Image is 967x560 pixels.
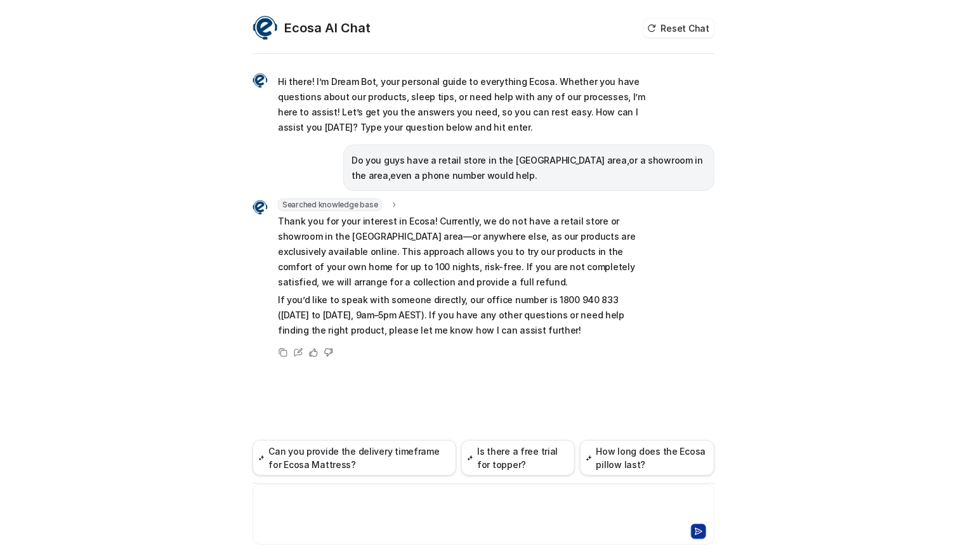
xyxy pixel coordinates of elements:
[580,440,714,476] button: How long does the Ecosa pillow last?
[278,214,649,290] p: Thank you for your interest in Ecosa! Currently, we do not have a retail store or showroom in the...
[253,200,268,215] img: Widget
[278,199,382,211] span: Searched knowledge base
[253,440,456,476] button: Can you provide the delivery timeframe for Ecosa Mattress?
[253,73,268,88] img: Widget
[352,153,706,183] p: Do you guys have a retail store in the [GEOGRAPHIC_DATA] area,or a showroom in the area,even a ph...
[643,19,714,37] button: Reset Chat
[284,19,371,37] h2: Ecosa AI Chat
[253,15,278,41] img: Widget
[278,74,649,135] p: Hi there! I’m Dream Bot, your personal guide to everything Ecosa. Whether you have questions abou...
[461,440,575,476] button: Is there a free trial for topper?
[278,292,649,338] p: If you’d like to speak with someone directly, our office number is 1800 940 833 ([DATE] to [DATE]...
